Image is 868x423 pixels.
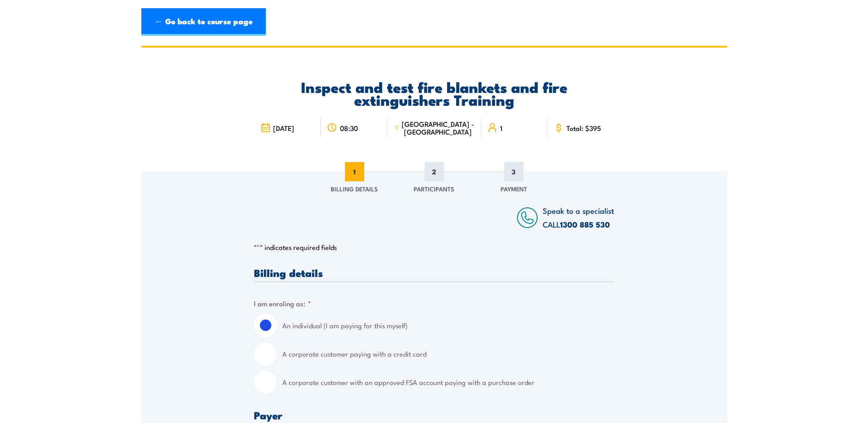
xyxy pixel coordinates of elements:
[254,267,614,278] h3: Billing details
[254,410,614,420] h3: Payer
[254,243,614,252] p: " " indicates required fields
[141,8,266,36] a: ← Go back to course page
[273,124,294,132] span: [DATE]
[282,371,614,394] label: A corporate customer with an approved FSA account paying with a purchase order
[560,218,610,230] a: 1300 885 530
[425,162,444,181] span: 2
[566,124,601,132] span: Total: $395
[543,205,614,230] span: Speak to a specialist CALL
[402,120,474,136] span: [GEOGRAPHIC_DATA] - [GEOGRAPHIC_DATA]
[501,184,527,193] span: Payment
[254,298,311,309] legend: I am enroling as:
[282,314,614,337] label: An individual (I am paying for this myself)
[331,184,378,193] span: Billing Details
[340,124,358,132] span: 08:30
[345,162,364,181] span: 1
[500,124,502,132] span: 1
[254,80,614,106] h2: Inspect and test fire blankets and fire extinguishers Training
[414,184,454,193] span: Participants
[504,162,523,181] span: 3
[282,342,614,365] label: A corporate customer paying with a credit card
